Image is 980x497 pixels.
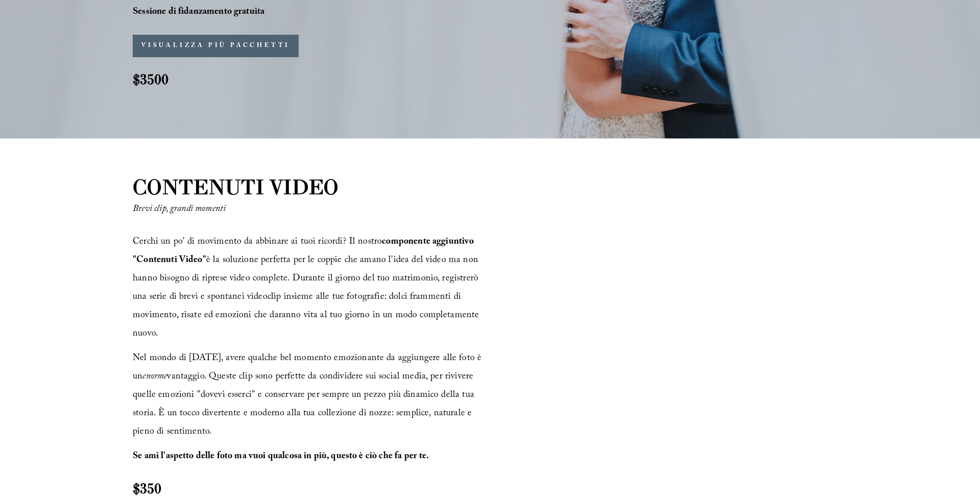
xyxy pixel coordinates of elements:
[133,70,168,88] font: $3500
[133,253,481,342] font: è la soluzione perfetta per le coppie che amano l'idea del video ma non hanno bisogno di riprese ...
[133,234,382,250] font: Cerchi un po' di movimento da abbinare ai tuoi ricordi? Il nostro
[133,202,226,218] font: Brevi clip, grandi momenti
[133,449,429,465] font: Se ami l'aspetto delle foto ma vuoi qualcosa in più, questo è ciò che fa per te.
[133,351,484,385] font: Nel mondo di [DATE], avere qualche bel momento emozionante da aggiungere alle foto è un
[133,369,477,440] font: vantaggio. Queste clip sono perfette da condividere sui social media, per rivivere quelle emozion...
[141,41,290,51] font: VISUALIZZA PIÙ PACCHETTI
[133,5,264,20] font: Sessione di fidanzamento gratuita
[142,369,167,385] font: enorme
[133,174,338,200] font: CONTENUTI VIDEO
[133,35,299,57] button: VISUALIZZA PIÙ PACCHETTI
